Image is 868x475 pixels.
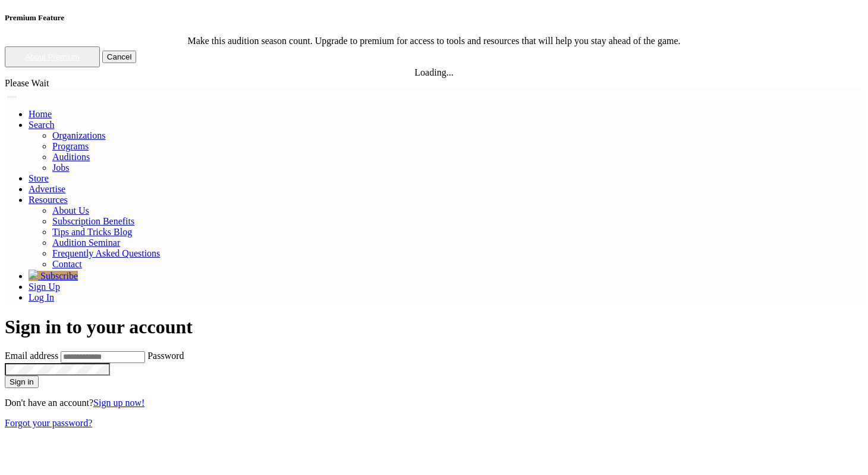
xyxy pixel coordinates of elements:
[102,51,137,63] button: Cancel
[414,67,453,77] span: Loading...
[52,152,90,162] a: Auditions
[93,398,144,408] a: Sign up now!
[52,141,89,151] a: Programs
[52,248,160,258] a: Frequently Asked Questions
[5,398,863,408] p: Don't have an account?
[52,130,105,140] a: Organizations
[7,96,17,98] button: Toggle navigation
[29,120,55,130] a: Search
[29,195,68,205] a: Resources
[29,271,78,281] a: Subscribe
[52,205,89,215] a: About Us
[5,351,58,361] label: Email address
[52,162,69,173] a: Jobs
[5,316,863,338] h1: Sign in to your account
[147,351,184,361] label: Password
[52,259,82,269] a: Contact
[29,270,38,279] img: gem.svg
[52,216,134,226] a: Subscription Benefits
[52,237,120,248] a: Audition Seminar
[29,205,863,270] ul: Resources
[29,184,65,194] a: Advertise
[5,78,863,89] div: Please Wait
[29,130,863,173] ul: Resources
[25,52,80,61] a: About Premium
[40,271,78,281] span: Subscribe
[52,227,132,237] a: Tips and Tricks Blog
[5,13,863,23] h5: Premium Feature
[29,109,52,119] a: Home
[29,292,54,302] a: Log In
[5,376,39,388] button: Sign in
[5,36,863,46] div: Make this audition season count. Upgrade to premium for access to tools and resources that will h...
[29,282,60,292] a: Sign Up
[5,418,92,428] a: Forgot your password?
[29,173,49,183] a: Store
